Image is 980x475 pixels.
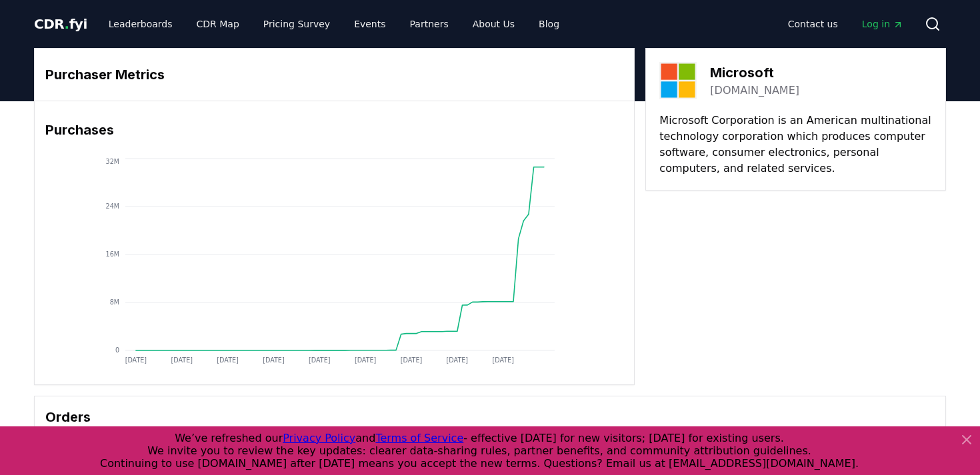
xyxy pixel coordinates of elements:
h3: Purchaser Metrics [45,65,623,85]
a: Contact us [777,12,849,36]
nav: Main [777,12,914,36]
a: Blog [528,12,570,36]
h3: Orders [45,407,935,427]
img: Microsoft-logo [659,62,697,99]
a: Pricing Survey [253,12,341,36]
span: Log in [862,17,903,31]
a: [DOMAIN_NAME] [710,83,799,99]
span: CDR fyi [34,16,87,32]
a: Events [343,12,396,36]
h3: Microsoft [710,63,799,83]
a: About Us [462,12,525,36]
a: Log in [851,12,914,36]
tspan: [DATE] [492,356,513,364]
tspan: 32M [106,158,120,165]
tspan: 8M [110,298,119,306]
tspan: 24M [106,203,120,210]
a: CDR.fyi [34,15,87,33]
nav: Main [98,12,570,36]
p: Microsoft Corporation is an American multinational technology corporation which produces computer... [659,113,932,177]
span: . [65,16,69,32]
tspan: [DATE] [401,356,422,364]
a: Partners [399,12,459,36]
tspan: 16M [106,250,120,258]
tspan: [DATE] [217,356,238,364]
tspan: 0 [115,346,119,354]
tspan: [DATE] [171,356,193,364]
tspan: [DATE] [125,356,147,364]
h3: Purchases [45,120,623,140]
a: CDR Map [186,12,250,36]
tspan: [DATE] [263,356,284,364]
tspan: [DATE] [355,356,376,364]
tspan: [DATE] [447,356,468,364]
tspan: [DATE] [309,356,330,364]
a: Leaderboards [98,12,183,36]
